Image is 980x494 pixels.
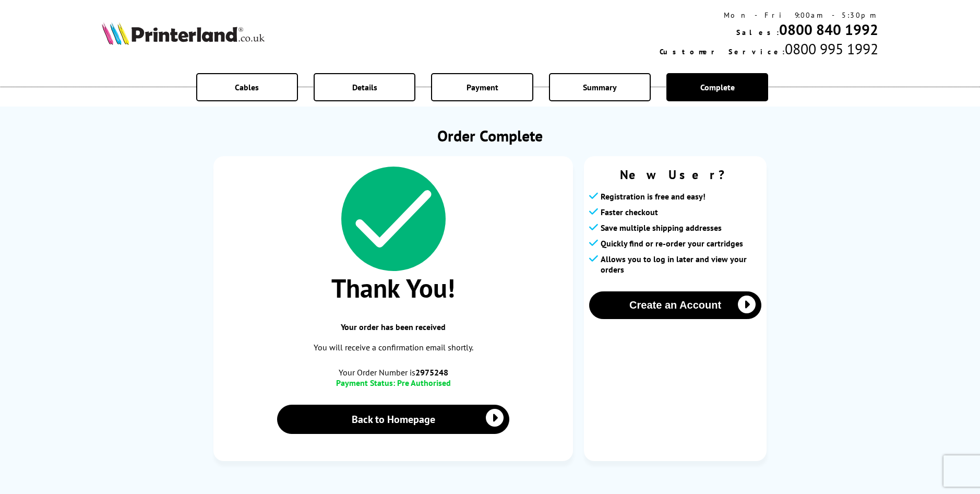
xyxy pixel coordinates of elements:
[660,47,785,56] span: Customer Service:
[660,10,878,20] div: Mon - Fri 9:00am - 5:30pm
[102,22,265,45] img: Printerland Logo
[224,271,563,305] span: Thank You!
[736,28,779,37] span: Sales:
[589,291,761,319] button: Create an Account
[235,82,259,92] span: Cables
[467,82,498,92] span: Payment
[601,254,761,275] span: Allows you to log in later and view your orders
[601,207,658,217] span: Faster checkout
[224,340,563,355] p: You will receive a confirmation email shortly.
[700,82,735,92] span: Complete
[352,82,377,92] span: Details
[224,367,563,378] span: Your Order Number is
[213,125,767,146] h1: Order Complete
[779,20,878,39] a: 0800 840 1992
[224,322,563,332] span: Your order has been received
[589,167,761,183] span: New User?
[601,238,743,249] span: Quickly find or re-order your cartridges
[336,378,395,388] span: Payment Status:
[397,378,451,388] span: Pre Authorised
[601,222,722,233] span: Save multiple shipping addresses
[415,367,448,378] b: 2975248
[583,82,617,92] span: Summary
[277,405,509,434] a: Back to Homepage
[785,39,878,58] span: 0800 995 1992
[601,191,706,202] span: Registration is free and easy!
